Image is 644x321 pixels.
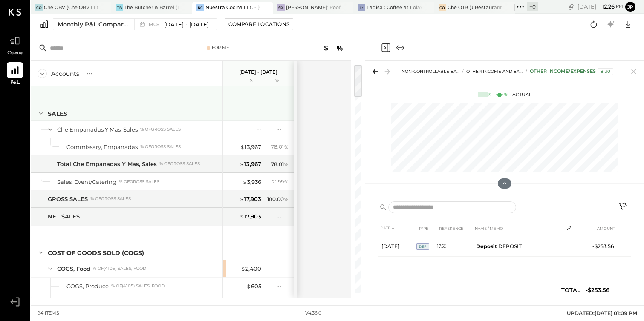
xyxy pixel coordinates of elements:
div: Other Income/Expenses [530,68,613,75]
div: Ladisa : Coffee at Lola's [367,4,421,11]
p: [DATE] - [DATE] [239,69,277,75]
div: 605 [246,282,261,290]
div: -- [277,265,289,272]
div: 100.00 [267,195,289,203]
button: Monthly P&L Comparison M08[DATE] - [DATE] [53,18,217,30]
span: pm [616,3,623,9]
span: Other Income and Expenses [466,69,537,74]
div: For Me [212,45,229,51]
b: Deposit [476,243,497,249]
div: % [504,92,508,98]
div: [PERSON_NAME]' Rooftop - Ignite [286,4,341,11]
div: + 0 [527,2,538,11]
span: Queue [7,50,23,57]
th: REFERENCE [437,221,473,236]
div: v 4.36.0 [305,310,321,317]
a: Queue [0,33,29,57]
span: $ [240,160,244,167]
span: $ [241,265,245,272]
div: L: [358,4,365,11]
div: Che OTR (J Restaurant LLC) - Ignite [448,4,502,11]
div: 94 items [38,310,59,317]
span: $ [240,143,245,150]
div: NC [196,4,204,11]
th: AMOUNT [584,221,617,236]
span: $ [240,195,244,202]
div: COST OF GOODS SOLD (COGS) [48,249,144,257]
div: CO [439,4,446,11]
button: Hide Chart [498,178,511,189]
span: NON-CONTROLLABLE EXPENSES [401,69,474,74]
div: COGS, Produce [66,282,109,290]
div: -- [277,126,289,133]
button: jp [625,2,635,12]
div: 21.99 [272,178,289,186]
div: 17,903 [240,195,261,203]
span: % [284,160,289,167]
span: UPDATED: [DATE] 01:09 PM [567,310,637,316]
td: DEPOSIT [473,236,563,257]
span: % [284,195,289,202]
td: 1759 [437,236,473,257]
div: SR [277,4,285,11]
div: 13,967 [240,160,261,168]
span: DEP [416,243,429,250]
div: -- [257,126,261,134]
div: 2,400 [241,265,261,273]
span: % [284,178,289,185]
div: NET SALES [48,212,80,221]
div: Che OBV (Che OBV LLC) - Ignite [44,4,98,11]
div: Compare Locations [228,20,289,28]
th: TYPE [416,221,437,236]
button: Compare Locations [225,18,293,30]
span: $ [246,283,251,289]
div: $ [227,77,261,84]
span: $ [240,213,244,220]
div: 3,936 [243,178,261,186]
div: % of GROSS SALES [159,161,200,167]
div: % of GROSS SALES [140,144,181,150]
div: % of (4105) Sales, Food [111,283,165,289]
div: Che Empanadas Y Mas, Sales [57,126,138,134]
div: -- [277,282,289,289]
div: The Butcher & Barrel (L Argento LLC) - [GEOGRAPHIC_DATA] [124,4,179,11]
div: Commissary, Empanadas [66,143,138,151]
a: P&L [0,62,29,87]
span: P&L [10,79,20,87]
td: [DATE] [378,236,416,257]
div: copy link [567,2,575,11]
th: DATE [378,221,416,236]
button: Expand panel (e) [395,43,405,53]
div: Accounts [51,69,79,78]
div: COGS, Food [57,265,90,273]
div: [DATE] [578,3,623,11]
div: 8130 [598,68,613,75]
div: GROSS SALES [48,195,88,203]
span: 12 : 26 [598,3,615,11]
div: $ [488,92,491,98]
div: % of GROSS SALES [90,196,131,202]
div: % of (4105) Sales, Food [93,266,146,272]
div: Sales, Event/Catering [57,178,116,186]
span: [DATE] - [DATE] [164,20,209,29]
div: Actual [478,92,531,98]
td: -$253.56 [584,236,617,257]
div: 78.01 [271,143,289,151]
div: CO [35,4,43,11]
div: SALES [48,109,67,118]
div: 13,967 [240,143,261,151]
span: M08 [149,22,162,27]
div: 17,903 [240,212,261,221]
div: Total Che Empanadas Y Mas, Sales [57,160,157,168]
div: Nuestra Cocina LLC - [GEOGRAPHIC_DATA] [205,4,260,11]
button: Close panel [381,43,391,53]
div: % of GROSS SALES [119,179,159,185]
div: TB [116,4,123,11]
div: 78.01 [271,160,289,168]
div: Monthly P&L Comparison [58,20,129,29]
span: $ [243,178,247,185]
div: % [263,77,291,84]
th: NAME / MEMO [473,221,563,236]
div: % of GROSS SALES [140,126,181,132]
div: -- [277,213,289,220]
